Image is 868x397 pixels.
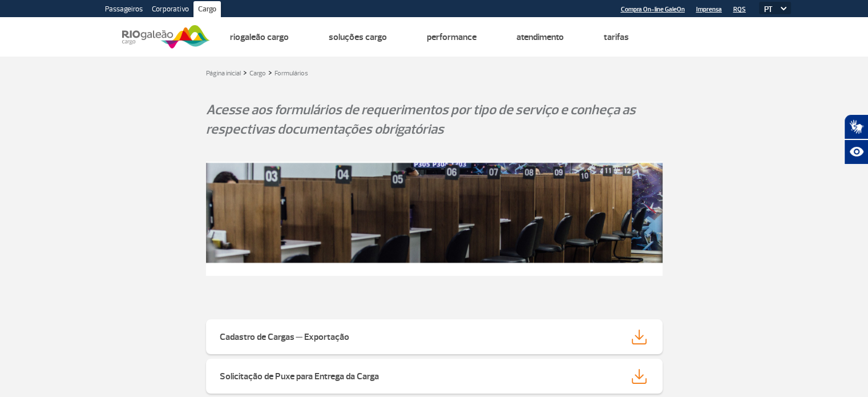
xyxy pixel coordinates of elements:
a: Tarifas [604,31,629,43]
a: Página inicial [206,69,241,78]
a: Atendimento [516,31,564,43]
div: Plugin de acessibilidade da Hand Talk. [844,114,868,165]
a: Solicitação de Puxe para Entrega da Carga [206,359,663,394]
button: Abrir recursos assistivos. [844,139,868,165]
img: riogaleao-header-formularios.jpg [206,162,663,276]
a: Cadastro de Cargas ─ Exportação [206,319,663,354]
button: Abrir tradutor de língua de sinais. [844,114,868,139]
a: Cargo [249,69,266,78]
a: > [268,66,272,79]
a: Soluções Cargo [329,31,387,43]
a: Formulários [274,69,308,78]
a: Riogaleão Cargo [230,31,289,43]
a: Compra On-line GaleOn [621,6,685,13]
strong: Cadastro de Cargas ─ Exportação [220,331,349,343]
strong: Solicitação de Puxe para Entrega da Carga [220,371,379,382]
a: RQS [733,6,746,13]
p: Acesse aos formulários de requerimentos por tipo de serviço e conheça as respectivas documentaçõe... [206,100,663,139]
a: Corporativo [147,1,193,19]
a: > [243,66,247,79]
a: Imprensa [696,6,722,13]
a: Cargo [193,1,221,19]
a: Performance [427,31,477,43]
a: Passageiros [100,1,147,19]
